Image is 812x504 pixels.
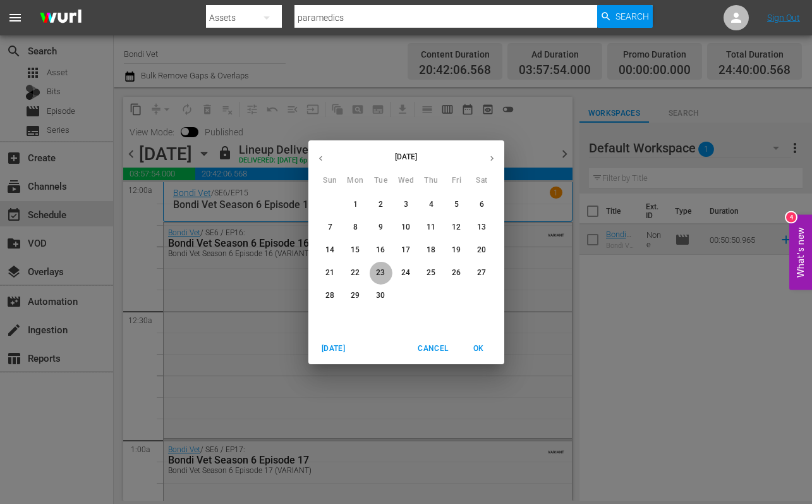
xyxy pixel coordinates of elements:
button: [DATE] [313,338,354,359]
p: 2 [379,199,383,210]
p: 20 [477,245,486,255]
button: 2 [370,194,392,216]
button: Cancel [413,338,453,359]
button: 5 [445,194,468,216]
p: 1 [353,199,358,210]
p: 28 [325,290,334,301]
span: Fri [445,175,468,187]
span: Mon [344,175,367,187]
span: OK [464,342,494,355]
p: 29 [351,290,360,301]
p: 16 [376,245,385,255]
p: 26 [452,267,461,278]
p: 30 [376,290,385,301]
button: 22 [344,262,367,285]
button: 3 [395,194,418,216]
p: 4 [429,199,433,210]
button: 7 [319,216,342,239]
a: Sign Out [767,13,800,23]
p: 15 [351,245,360,255]
p: 19 [452,245,461,255]
button: 19 [445,239,468,262]
button: 23 [370,262,392,285]
p: 24 [401,267,410,278]
span: menu [8,10,23,25]
p: 27 [477,267,486,278]
p: 8 [353,222,358,233]
button: 9 [370,216,392,239]
button: 21 [319,262,342,285]
button: 28 [319,285,342,307]
p: 6 [480,199,484,210]
button: 4 [420,194,443,216]
button: 10 [395,216,418,239]
button: 17 [395,239,418,262]
button: 26 [445,262,468,285]
img: ans4CAIJ8jUAAAAAAAAAAAAAAAAAAAAAAAAgQb4GAAAAAAAAAAAAAAAAAAAAAAAAJMjXAAAAAAAAAAAAAAAAAAAAAAAAgAT5G... [30,3,91,33]
button: 16 [370,239,392,262]
p: 14 [325,245,334,255]
button: 8 [344,216,367,239]
span: Wed [395,175,418,187]
span: Tue [370,175,392,187]
button: 6 [471,194,494,216]
button: OK [459,338,499,359]
button: Open Feedback Widget [789,214,812,290]
button: 25 [420,262,443,285]
p: 5 [454,199,459,210]
span: [DATE] [318,342,349,355]
button: 14 [319,239,342,262]
p: 9 [379,222,383,233]
p: 11 [427,222,435,233]
p: 12 [452,222,461,233]
p: 25 [427,267,435,278]
button: 1 [344,194,367,216]
button: 11 [420,216,443,239]
p: 17 [401,245,410,255]
span: Search [615,5,649,28]
button: 18 [420,239,443,262]
p: [DATE] [333,151,480,163]
button: 13 [471,216,494,239]
p: 13 [477,222,486,233]
p: 23 [376,267,385,278]
button: 12 [445,216,468,239]
span: Sat [471,175,494,187]
p: 3 [404,199,408,210]
button: 27 [471,262,494,285]
button: 29 [344,285,367,307]
button: 20 [471,239,494,262]
button: 30 [370,285,392,307]
span: Sun [319,175,342,187]
div: 4 [786,212,796,222]
p: 21 [325,267,334,278]
button: 24 [395,262,418,285]
p: 22 [351,267,360,278]
span: Cancel [418,342,448,355]
p: 10 [401,222,410,233]
p: 18 [427,245,435,255]
p: 7 [328,222,332,233]
button: 15 [344,239,367,262]
span: Thu [420,175,443,187]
